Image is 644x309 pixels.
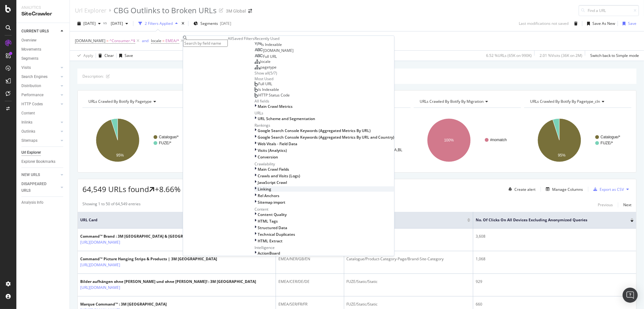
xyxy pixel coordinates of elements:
[21,172,40,178] div: NEW URLS
[258,200,285,205] span: Sitemap import
[269,70,277,76] div: ( 5 / 7 )
[444,138,454,142] text: 100%
[21,119,59,126] a: Inlinks
[21,199,65,206] a: Analysis Info
[165,36,179,45] span: EMEA/*
[258,135,394,140] span: Google Search Console Keywords (Aggregated Metrics By URL and Country)
[21,110,35,117] div: Content
[418,97,515,107] h4: URLs Crawled By Botify By migration
[540,53,582,58] div: 2.01 % Visits ( 36K on 2M )
[82,74,104,79] div: Description:
[125,53,133,58] div: Save
[623,201,631,209] button: Next
[109,36,135,45] span: ^Consumer.*$
[255,245,394,250] div: Intelligence
[226,8,246,14] div: 3M Global
[82,184,149,194] span: 64,549 URLs found
[106,38,109,43] span: =
[347,234,471,239] div: FUZE/Static/Static
[21,101,59,108] a: HTTP Codes
[80,217,268,223] span: URL Card
[258,148,287,153] span: Visits (Analytics)
[628,21,636,26] div: Save
[601,141,613,145] text: FUZE/*
[514,187,535,192] div: Create alert
[75,51,93,61] button: Apply
[347,217,458,223] span: pagetype
[261,42,282,47] span: Is Indexable
[420,99,484,104] span: URLs Crawled By Botify By migration
[476,279,634,284] div: 929
[83,53,93,58] div: Apply
[220,21,231,26] div: [DATE]
[21,46,41,53] div: Movements
[21,181,59,194] a: DISAPPEARED URLS
[258,128,371,133] span: Google Search Console Keywords (Aggregated Metrics By URL)
[191,19,234,29] button: Segments[DATE]
[21,28,49,35] div: CURRENT URLS
[83,21,96,26] span: 2025 Sep. 14th
[145,21,173,26] div: 2 Filters Applied
[232,36,255,41] div: Saved Filters
[590,53,639,58] div: Switch back to Simple mode
[260,64,277,70] span: pagetype
[592,21,615,26] div: Save As New
[506,184,535,194] button: Create alert
[108,19,131,29] button: [DATE]
[258,186,271,192] span: Linking
[258,141,297,146] span: Web Vitals - Field Data
[258,116,315,121] span: URL Scheme and Segmentation
[80,234,208,239] div: Command™ Brand : 3M [GEOGRAPHIC_DATA] & [GEOGRAPHIC_DATA]
[103,20,108,25] span: vs
[108,21,123,26] span: 2025 May. 4th
[21,5,64,10] div: Analytics
[258,218,278,224] span: HTML Tags
[258,193,279,198] span: Rel Anchors
[623,202,631,207] div: Next
[524,113,631,168] svg: A chart.
[21,158,65,165] a: Explorer Bookmarks
[476,234,634,239] div: 3,608
[21,137,59,144] a: Sitemaps
[258,225,287,230] span: Structured Data
[21,83,59,89] a: Distribution
[623,288,638,303] div: Open Intercom Messenger
[21,158,55,165] div: Explorer Bookmarks
[486,53,532,58] div: 6.52 % URLs ( 65K on 990K )
[598,201,613,209] button: Previous
[543,185,583,193] button: Manage Columns
[117,51,133,61] button: Save
[228,36,232,41] div: All
[490,138,507,142] text: #nomatch
[258,232,295,237] span: Technical Duplicates
[21,10,64,18] div: SiteCrawler
[620,19,636,29] button: Save
[82,113,190,168] div: A chart.
[21,128,59,135] a: Outlinks
[258,92,290,98] span: HTTP Status Code
[159,141,171,145] text: FUZE/*
[585,19,615,29] button: Save As New
[263,48,294,53] span: [DOMAIN_NAME]
[598,202,613,207] div: Previous
[96,51,114,61] button: Clear
[258,180,287,185] span: JavaScript Crawl
[21,28,59,35] a: CURRENT URLS
[80,239,120,246] a: [URL][DOMAIN_NAME]
[278,279,341,284] div: EMEA/CER/DE/DE
[258,173,300,179] span: Crawls and Visits (Logs)
[104,53,114,58] div: Clear
[476,217,621,223] span: No. of Clicks On All Devices excluding anonymized queries
[347,279,471,284] div: FUZE/Static/Static
[21,46,65,53] a: Movements
[116,153,124,157] text: 95%
[255,76,394,81] div: Most Used
[21,64,31,71] div: Visits
[180,20,186,27] div: times
[183,40,228,47] input: Search by field name
[80,256,217,262] div: Command™ Picture Hanging Strips & Products | 3M [GEOGRAPHIC_DATA]
[142,38,148,44] button: and
[591,184,624,194] button: Export as CSV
